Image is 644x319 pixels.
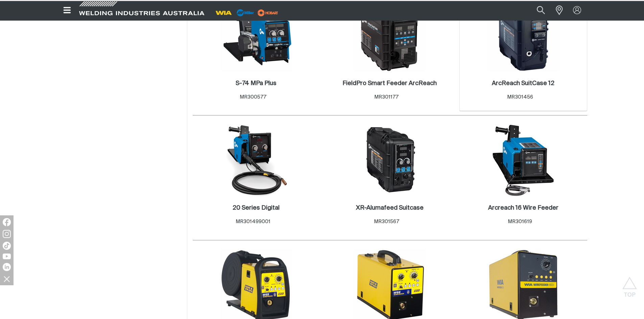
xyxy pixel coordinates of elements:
a: S-74 MPa Plus [236,80,277,87]
input: Product name or item number... [521,3,552,18]
h2: ArcReach SuitCase 12 [492,80,554,86]
span: MR301619 [508,219,532,224]
button: Search products [529,3,552,18]
a: miller [256,10,280,15]
span: MR301177 [374,95,399,100]
img: Arcreach 16 Wire Feeder [487,124,559,196]
a: FieldPro Smart Feeder ArcReach [342,80,437,87]
h2: FieldPro Smart Feeder ArcReach [342,80,437,86]
img: 20 Series Digital [220,124,292,196]
a: 20 Series Digital [233,204,280,212]
span: MR301456 [507,95,533,100]
img: miller [256,8,280,18]
img: Facebook [3,218,11,226]
h2: Arcreach 16 Wire Feeder [488,205,558,211]
img: hide socials [1,273,13,285]
img: Instagram [3,230,11,238]
img: YouTube [3,254,11,259]
span: MR301567 [374,219,399,224]
a: ArcReach SuitCase 12 [492,80,554,87]
img: TikTok [3,242,11,250]
span: MR300577 [240,95,266,100]
span: MR301499001 [236,219,270,224]
h2: XR-Alumafeed Suitcase [356,205,424,211]
a: XR-Alumafeed Suitcase [356,204,424,212]
a: Arcreach 16 Wire Feeder [488,204,558,212]
img: XR-Alumafeed Suitcase [354,124,426,196]
button: Scroll to top [622,277,637,292]
h2: S-74 MPa Plus [236,80,277,86]
h2: 20 Series Digital [233,205,280,211]
img: LinkedIn [3,263,11,271]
